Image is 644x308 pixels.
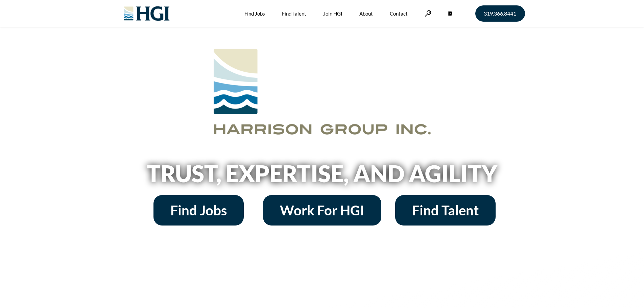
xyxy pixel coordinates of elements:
[280,204,364,217] span: Work For HGI
[425,10,431,17] a: Search
[475,5,525,22] a: 319.366.8441
[153,195,244,226] a: Find Jobs
[170,204,227,217] span: Find Jobs
[395,195,496,226] a: Find Talent
[263,195,381,226] a: Work For HGI
[484,11,516,16] span: 319.366.8441
[129,162,515,185] h2: Trust, Expertise, and Agility
[412,204,479,217] span: Find Talent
